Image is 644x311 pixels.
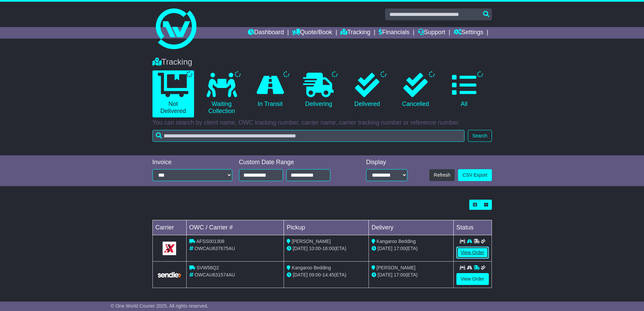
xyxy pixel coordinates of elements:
[152,70,194,117] a: Not Delivered
[323,246,334,251] span: 16:00
[152,220,186,235] td: Carrier
[287,271,366,279] div: - (ETA)
[293,246,308,251] span: [DATE]
[149,57,495,67] div: Tracking
[292,265,331,270] span: Kangaroo Bedding
[298,70,339,110] a: Delivering
[443,70,485,110] a: All
[249,70,291,110] a: In Transit
[458,169,492,181] a: CSV Export
[394,246,406,251] span: 17:00
[323,272,334,277] span: 14:45
[186,220,284,235] td: OWC / Carrier #
[340,27,370,39] a: Tracking
[418,27,445,39] a: Support
[453,220,492,235] td: Status
[429,169,455,181] button: Refresh
[395,70,436,110] a: Cancelled
[111,303,209,309] span: © One World Courier 2025. All rights reserved.
[346,70,388,110] a: Delivered
[456,273,489,285] a: View Order
[394,272,406,277] span: 17:00
[456,247,489,259] a: View Order
[372,271,451,279] div: (ETA)
[163,242,176,255] img: GetCarrierServiceLogo
[284,220,369,235] td: Pickup
[309,246,321,251] span: 10:00
[196,265,219,270] span: SVW56Q2
[287,245,366,252] div: - (ETA)
[292,239,331,244] span: [PERSON_NAME]
[368,220,453,235] td: Delivery
[378,246,392,251] span: [DATE]
[293,272,308,277] span: [DATE]
[292,27,332,39] a: Quote/Book
[152,159,232,166] div: Invoice
[378,272,392,277] span: [DATE]
[239,159,348,166] div: Custom Date Range
[468,130,492,142] button: Search
[377,265,415,270] span: [PERSON_NAME]
[309,272,321,277] span: 09:00
[454,27,483,39] a: Settings
[379,27,409,39] a: Financials
[157,271,182,279] img: GetCarrierServiceLogo
[152,119,492,127] p: You can search by client name, OWC tracking number, carrier name, carrier tracking number or refe...
[201,70,242,117] a: Waiting Collection
[366,159,407,166] div: Display
[248,27,284,39] a: Dashboard
[372,245,451,252] div: (ETA)
[194,272,235,277] span: OWCAU631574AU
[196,239,224,244] span: AFSS001308
[377,239,416,244] span: Kangaroo Bedding
[194,246,235,251] span: OWCAU637675AU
